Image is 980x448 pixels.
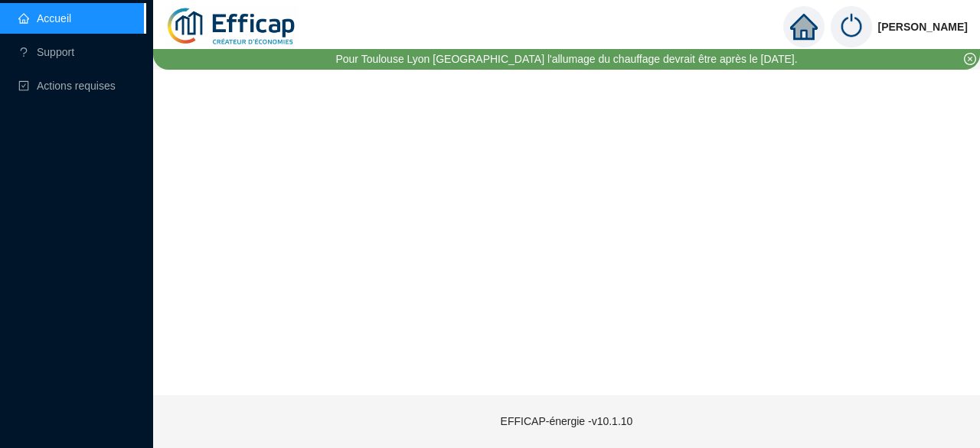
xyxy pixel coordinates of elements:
span: EFFICAP-énergie - v10.1.10 [501,415,633,427]
a: homeAccueil [18,12,71,25]
img: power [831,6,872,47]
span: close-circle [964,53,976,65]
span: check-square [18,80,29,91]
div: Pour Toulouse Lyon [GEOGRAPHIC_DATA] l'allumage du chauffage devrait être après le [DATE]. [335,51,797,67]
a: questionSupport [18,46,74,58]
span: [PERSON_NAME] [878,2,968,51]
span: home [790,13,818,41]
span: Actions requises [37,80,116,92]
